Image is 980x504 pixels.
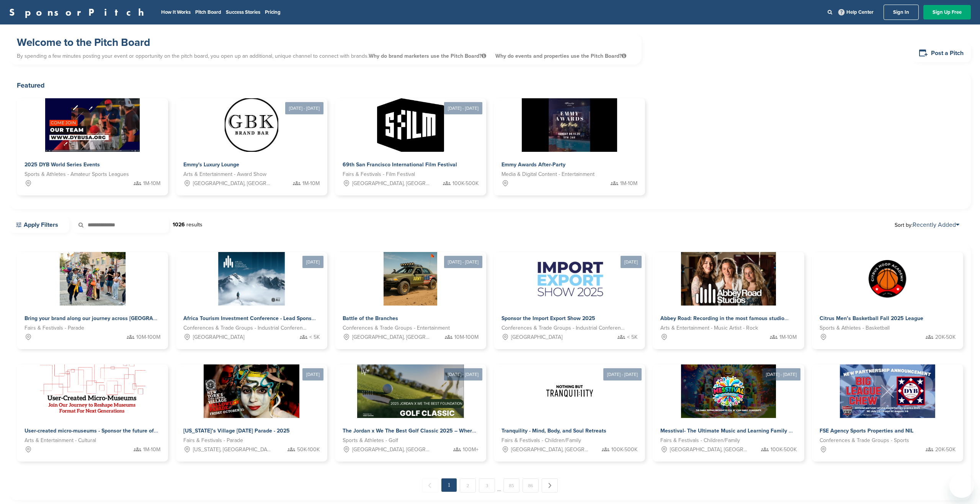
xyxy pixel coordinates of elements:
[620,179,637,188] span: 1M-10M
[45,98,140,152] img: Sponsorpitch &
[611,445,637,454] span: 100K-500K
[377,98,444,152] img: Sponsorpitch &
[335,352,486,462] a: [DATE] - [DATE] Sponsorpitch & The Jordan x We The Best Golf Classic 2025 – Where Sports, Music &...
[302,368,323,380] div: [DATE]
[501,161,565,168] span: Emmy Awards After-Party
[285,102,323,114] div: [DATE] - [DATE]
[302,179,320,188] span: 1M-10M
[183,428,290,434] span: [US_STATE]’s Village [DATE] Parade - 2025
[357,364,464,418] img: Sponsorpitch &
[494,352,645,462] a: [DATE] - [DATE] Sponsorpitch & Tranquility - Mind, Body, and Soul Retreats Fairs & Festivals - Ch...
[501,315,595,322] span: Sponsor the Import Export Show 2025
[820,436,909,445] span: Conferences & Trade Groups - Sports
[343,315,398,322] span: Battle of the Branches
[820,428,913,434] span: FSE Agency Sports Properties and NIL
[24,428,204,434] span: User-created micro-museums - Sponsor the future of cultural storytelling
[183,324,308,332] span: Conferences & Trade Groups - Industrial Conference
[660,324,758,332] span: Arts & Entertainment - Music Artist - Rock
[17,49,634,63] p: By spending a few minutes posting your event or opportunity on the pitch board, you open up an ad...
[603,368,642,380] div: [DATE] - [DATE]
[660,315,784,322] span: Abbey Road: Recording in the most famous studio
[343,428,567,434] span: The Jordan x We The Best Golf Classic 2025 – Where Sports, Music & Philanthropy Collide
[494,240,645,349] a: [DATE] Sponsorpitch & Sponsor the Import Export Show 2025 Conferences & Trade Groups - Industrial...
[17,364,168,462] a: Sponsorpitch & User-created micro-museums - Sponsor the future of cultural storytelling Arts & En...
[511,445,590,454] span: [GEOGRAPHIC_DATA], [GEOGRAPHIC_DATA]
[452,179,479,188] span: 100K-500K
[501,324,626,332] span: Conferences & Trade Groups - Industrial Conference
[497,478,501,492] span: …
[40,364,145,418] img: Sponsorpitch &
[494,98,645,195] a: Sponsorpitch & Emmy Awards After-Party Media & Digital Content - Entertainment 1M-10M
[923,5,971,20] a: Sign Up Free
[812,252,963,349] a: Sponsorpitch & Citrus Men’s Basketball Fall 2025 League Sports & Athletes - Basketball 20K-50K
[183,161,239,168] span: Emmy's Luxury Lounge
[218,252,285,306] img: Sponsorpitch &
[681,364,776,418] img: Sponsorpitch &
[895,222,959,228] span: Sort by:
[343,170,415,179] span: Fairs & Festivals - Film Festival
[309,333,320,341] span: < 5K
[352,179,431,188] span: [GEOGRAPHIC_DATA], [GEOGRAPHIC_DATA]
[454,333,479,341] span: 10M-100M
[653,352,804,462] a: [DATE] - [DATE] Sponsorpitch & Messtival- The Ultimate Music and Learning Family Festival Fairs &...
[225,98,278,152] img: Sponsorpitch &
[335,86,486,195] a: [DATE] - [DATE] Sponsorpitch & 69th San Francisco International Film Festival Fairs & Festivals -...
[444,256,482,268] div: [DATE] - [DATE]
[913,221,959,229] a: Recently Added
[837,8,875,17] a: Help Center
[193,333,244,341] span: [GEOGRAPHIC_DATA]
[9,7,149,17] a: SponsorPitch
[543,364,596,418] img: Sponsorpitch &
[17,252,168,349] a: Sponsorpitch & Bring your brand along our journey across [GEOGRAPHIC_DATA] and [GEOGRAPHIC_DATA] ...
[143,445,160,454] span: 1M-10M
[621,256,642,268] div: [DATE]
[653,252,804,349] a: Sponsorpitch & Abbey Road: Recording in the most famous studio Arts & Entertainment - Music Artis...
[820,315,923,322] span: Citrus Men’s Basketball Fall 2025 League
[840,364,935,418] img: Sponsorpitch &
[369,53,488,59] span: Why do brand marketers use the Pitch Board?
[265,9,281,15] a: Pricing
[501,428,606,434] span: Tranquility - Mind, Body, and Soul Retreats
[173,221,185,228] strong: 1026
[660,428,808,434] span: Messtival- The Ultimate Music and Learning Family Festival
[183,436,243,445] span: Fairs & Festivals - Parade
[143,179,160,188] span: 1M-10M
[444,102,482,114] div: [DATE] - [DATE]
[9,217,69,233] a: Apply Filters
[523,478,539,493] a: 86
[195,9,221,15] a: Pitch Board
[861,252,914,306] img: Sponsorpitch &
[176,352,327,462] a: [DATE] Sponsorpitch & [US_STATE]’s Village [DATE] Parade - 2025 Fairs & Festivals - Parade [US_ST...
[771,445,797,454] span: 100K-500K
[949,473,974,498] iframe: Button to launch messaging window
[17,36,634,49] h1: Welcome to the Pitch Board
[24,161,100,168] span: 2025 DYB World Series Events
[913,44,971,62] a: Post a Pitch
[24,436,96,445] span: Arts & Entertainment - Cultural
[495,53,626,59] span: Why do events and properties use the Pitch Board?
[935,333,955,341] span: 20K-50K
[24,170,129,179] span: Sports & Athletes - Amateur Sports Leagues
[302,256,323,268] div: [DATE]
[779,333,797,341] span: 1M-10M
[297,445,320,454] span: 50K-100K
[193,179,272,188] span: [GEOGRAPHIC_DATA], [GEOGRAPHIC_DATA]
[444,368,482,380] div: [DATE] - [DATE]
[17,80,963,91] h2: Featured
[204,364,299,418] img: Sponsorpitch &
[335,240,486,349] a: [DATE] - [DATE] Sponsorpitch & Battle of the Branches Conferences & Trade Groups - Entertainment ...
[522,98,617,152] img: Sponsorpitch &
[884,5,919,20] a: Sign In
[670,445,749,454] span: [GEOGRAPHIC_DATA], [GEOGRAPHIC_DATA]
[479,478,495,493] a: 3
[627,333,637,341] span: < 5K
[762,368,800,380] div: [DATE] - [DATE]
[352,445,431,454] span: [GEOGRAPHIC_DATA], [GEOGRAPHIC_DATA]
[24,324,84,332] span: Fairs & Festivals - Parade
[161,9,191,15] a: How It Works
[17,98,168,195] a: Sponsorpitch & 2025 DYB World Series Events Sports & Athletes - Amateur Sports Leagues 1M-10M
[463,445,479,454] span: 100M+
[422,478,438,493] span: ← Previous
[511,333,562,341] span: [GEOGRAPHIC_DATA]
[193,445,272,454] span: [US_STATE], [GEOGRAPHIC_DATA]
